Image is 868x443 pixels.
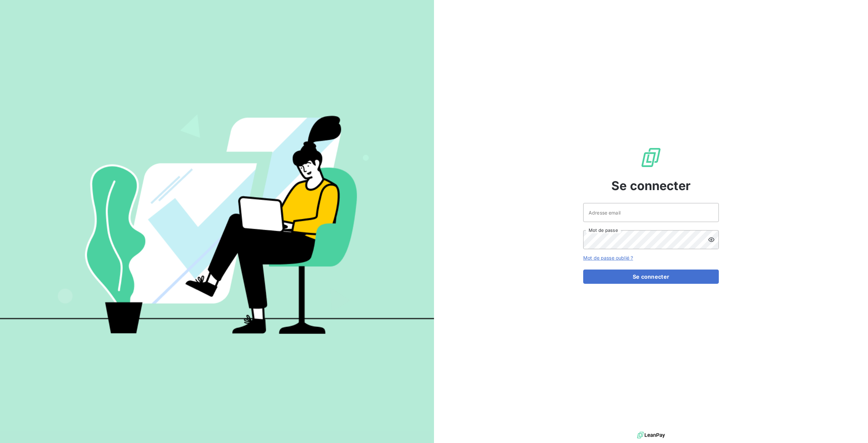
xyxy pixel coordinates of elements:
[640,147,662,168] img: Logo LeanPay
[637,430,665,440] img: logo
[583,255,633,261] a: Mot de passe oublié ?
[611,177,691,195] span: Se connecter
[583,270,719,284] button: Se connecter
[583,203,719,222] input: placeholder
